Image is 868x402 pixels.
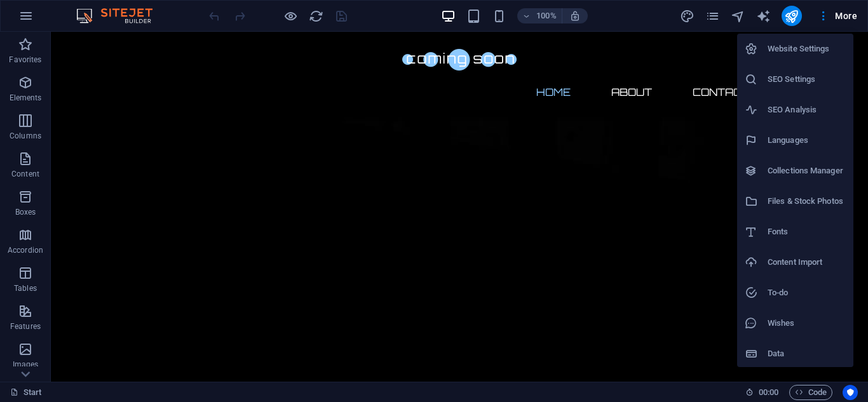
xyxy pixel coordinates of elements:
[768,163,846,178] h6: Collections Manager
[768,102,846,117] h6: SEO Analysis
[768,285,846,300] h6: To-do
[768,41,846,57] h6: Website Settings
[768,224,846,239] h6: Fonts
[768,133,846,148] h6: Languages
[768,194,846,209] h6: Files & Stock Photos
[768,346,846,361] h6: Data
[768,255,846,270] h6: Content Import
[768,72,846,87] h6: SEO Settings
[768,316,846,331] h6: Wishes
